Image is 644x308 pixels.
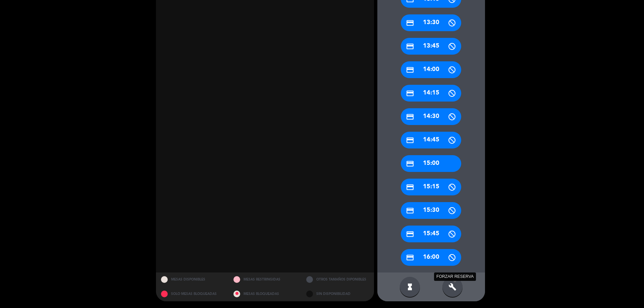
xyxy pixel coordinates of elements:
[156,287,229,301] div: SOLO MESAS BLOQUEADAS
[401,14,461,31] div: 13:30
[406,160,414,168] i: credit_card
[406,113,414,121] i: credit_card
[401,202,461,219] div: 15:30
[228,272,301,287] div: MESAS RESTRINGIDAS
[406,42,414,51] i: credit_card
[401,226,461,242] div: 15:45
[301,287,374,301] div: SIN DISPONIBILIDAD
[156,272,229,287] div: MESAS DISPONIBLES
[301,272,374,287] div: OTROS TAMAÑOS DIPONIBLES
[401,85,461,102] div: 14:15
[406,206,414,215] i: credit_card
[401,38,461,55] div: 13:45
[401,61,461,78] div: 14:00
[401,132,461,148] div: 14:45
[406,19,414,27] i: credit_card
[406,89,414,98] i: credit_card
[406,66,414,74] i: credit_card
[406,283,414,291] i: hourglass_full
[406,136,414,144] i: credit_card
[401,249,461,266] div: 16:00
[406,253,414,262] i: credit_card
[401,108,461,125] div: 14:30
[401,179,461,195] div: 15:15
[406,230,414,238] i: credit_card
[434,272,476,281] div: FORZAR RESERVA
[401,155,461,172] div: 15:00
[406,183,414,191] i: credit_card
[448,283,457,291] i: build
[228,287,301,301] div: MESAS BLOQUEADAS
